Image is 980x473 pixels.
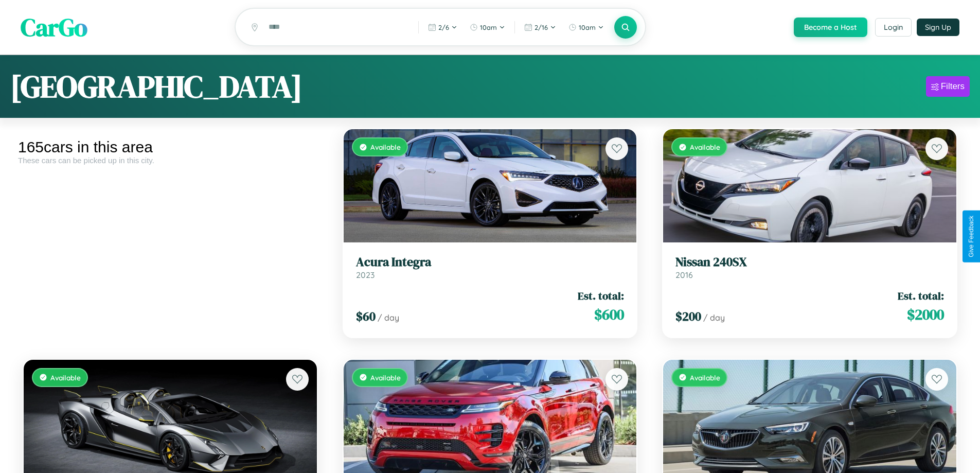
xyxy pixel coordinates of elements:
[675,255,944,270] h3: Nissan 240SX
[534,23,548,31] span: 2 / 16
[378,312,399,323] span: / day
[917,19,959,36] button: Sign Up
[370,373,401,382] span: Available
[675,270,693,280] span: 2016
[356,255,625,280] a: Acura Integra2023
[941,81,965,92] div: Filters
[465,19,510,36] button: 10am
[898,288,944,303] span: Est. total:
[703,312,725,323] span: / day
[926,76,970,97] button: Filters
[690,373,720,382] span: Available
[907,304,944,325] span: $ 2000
[794,17,867,37] button: Become a Host
[563,19,609,36] button: 10am
[18,156,323,165] div: These cars can be picked up in this city.
[968,216,975,257] div: Give Feedback
[579,23,596,31] span: 10am
[370,143,401,151] span: Available
[578,288,624,303] span: Est. total:
[675,308,701,325] span: $ 200
[519,19,561,36] button: 2/16
[50,373,81,382] span: Available
[480,23,497,31] span: 10am
[875,18,912,37] button: Login
[21,10,87,44] span: CarGo
[356,255,625,270] h3: Acura Integra
[18,138,323,156] div: 165 cars in this area
[675,255,944,280] a: Nissan 240SX2016
[594,304,624,325] span: $ 600
[356,308,376,325] span: $ 60
[438,23,449,31] span: 2 / 6
[690,143,720,151] span: Available
[423,19,462,36] button: 2/6
[356,270,375,280] span: 2023
[10,65,302,108] h1: [GEOGRAPHIC_DATA]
